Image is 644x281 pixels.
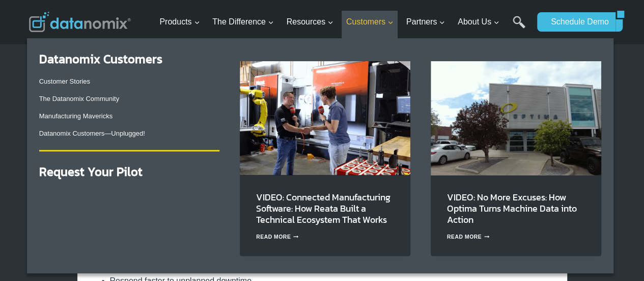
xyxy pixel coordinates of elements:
[406,15,445,29] span: Partners
[346,15,394,29] span: Customers
[39,163,143,181] a: Request Your Pilot
[447,190,577,226] a: VIDEO: No More Excuses: How Optima Turns Machine Data into Action
[458,15,499,29] span: About Us
[229,76,274,86] span: Phone number
[159,15,200,29] span: Products
[537,12,615,32] a: Schedule Demo
[155,6,532,39] nav: Primary Navigation
[447,234,490,240] a: Read More
[256,234,299,240] a: Read More
[29,12,131,32] img: Datanomix
[513,16,525,39] a: Search
[229,35,261,44] span: Last Name
[240,61,410,175] img: Reata’s Connected Manufacturing Software Ecosystem
[32,226,43,232] a: Terms
[39,130,145,137] a: Datanomix Customers—Unplugged!
[231,109,457,118] label: Please complete this required field.
[256,190,390,226] a: VIDEO: Connected Manufacturing Software: How Reata Built a Technical Ecosystem That Works
[287,15,333,29] span: Resources
[212,15,274,29] span: The Difference
[50,226,76,232] a: Privacy Policy
[39,78,90,85] a: Customer Stories
[3,109,229,127] label: Please enter a different email address. This form does not accept addresses from [DOMAIN_NAME].
[39,50,162,68] strong: Datanomix Customers
[39,95,120,103] a: The Datanomix Community
[431,61,601,175] img: Discover how Optima Manufacturing uses Datanomix to turn raw machine data into real-time insights...
[39,112,113,120] a: Manufacturing Mavericks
